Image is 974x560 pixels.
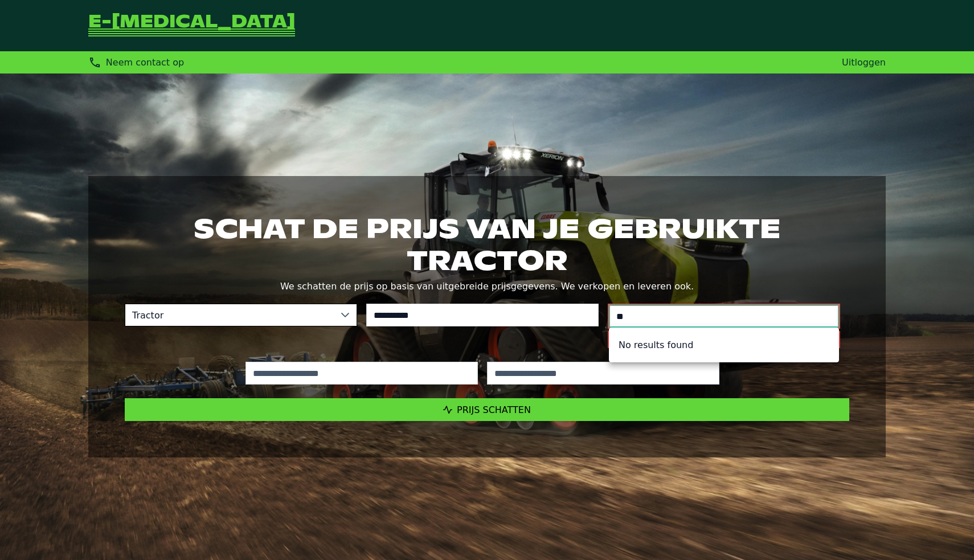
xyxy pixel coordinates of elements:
[125,304,334,326] span: Tractor
[842,57,886,68] a: Uitloggen
[88,56,184,69] div: Neem contact op
[609,333,838,357] li: No results found
[457,404,531,415] span: Prijs schatten
[125,212,849,276] h1: Schat de prijs van je gebruikte tractor
[125,279,849,295] p: We schatten de prijs op basis van uitgebreide prijsgegevens. We verkopen en leveren ook.
[609,328,838,362] ul: Option List
[125,398,849,421] button: Prijs schatten
[608,331,840,348] small: Selecteer een model uit de suggesties
[106,57,184,68] span: Neem contact op
[88,14,295,38] a: Terug naar de startpagina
